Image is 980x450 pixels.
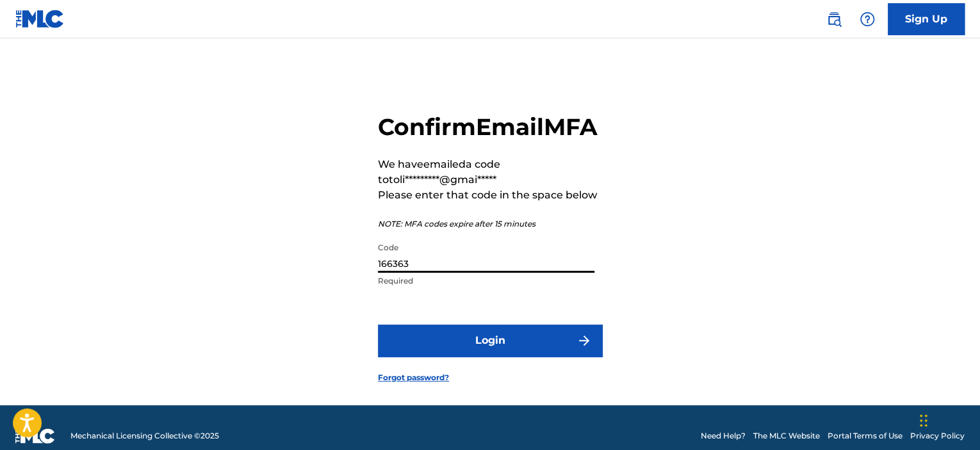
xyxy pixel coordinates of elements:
h2: Confirm Email MFA [378,113,602,141]
img: logo [15,428,55,444]
img: search [826,12,842,27]
p: NOTE: MFA codes expire after 15 minutes [378,218,602,230]
a: Forgot password? [378,372,449,383]
img: MLC Logo [15,10,65,28]
span: Mechanical Licensing Collective © 2025 [70,430,219,442]
a: Sign Up [888,3,965,35]
p: Please enter that code in the space below [378,188,602,203]
a: Portal Terms of Use [828,430,902,442]
iframe: Chat Widget [916,389,980,450]
p: Required [378,275,594,287]
button: Login [378,325,602,357]
img: f7272a7cc735f4ea7f67.svg [576,333,592,348]
a: Need Help? [701,430,746,442]
div: Help [854,6,880,32]
a: Public Search [821,6,847,32]
a: The MLC Website [753,430,820,442]
div: Μεταφορά [920,401,927,440]
img: help [860,12,875,27]
div: Widget συνομιλίας [916,389,980,450]
a: Privacy Policy [910,430,965,442]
